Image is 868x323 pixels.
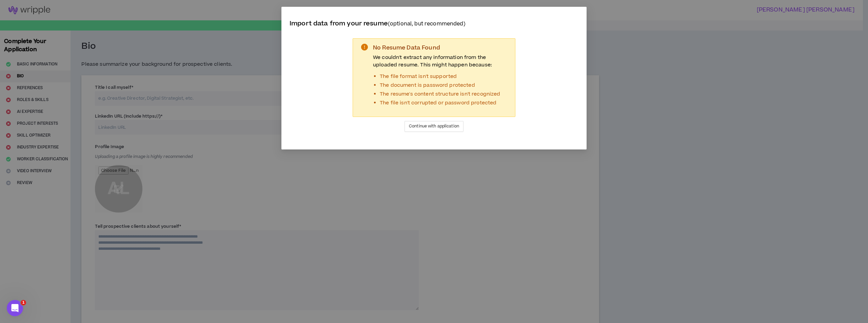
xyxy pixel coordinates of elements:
[409,123,459,129] span: Continue with application
[380,73,510,80] li: The file format isn't supported
[21,300,26,305] span: 1
[361,44,368,51] span: exclamation-circle
[405,121,463,132] button: Continue with application
[7,300,23,316] iframe: Intercom live chat
[568,7,587,25] button: Close
[380,99,510,107] li: The file isn't corrupted or password protected
[388,20,466,27] small: (optional, but recommended)
[290,19,578,29] p: Import data from your resume
[373,44,510,53] div: No Resume Data Found
[380,82,510,89] li: The document is password protected
[373,54,510,69] p: We couldn't extract any information from the uploaded resume. This might happen because:
[380,90,510,98] li: The resume's content structure isn't recognized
